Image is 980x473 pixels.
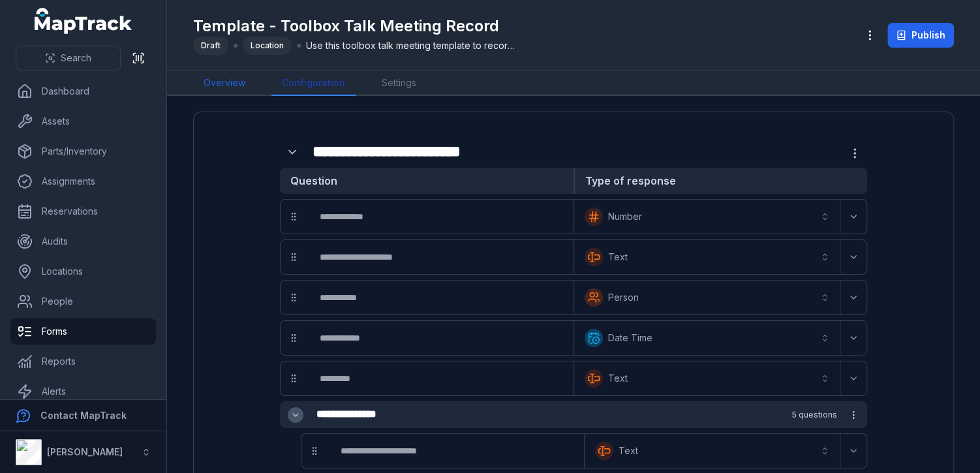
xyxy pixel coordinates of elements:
[288,252,299,262] svg: drag
[40,410,127,421] strong: Contact MapTrack
[843,440,864,461] button: Expand
[10,108,156,134] a: Assets
[577,364,837,393] button: Text
[16,46,121,70] button: Search
[10,168,156,194] a: Assignments
[10,78,156,104] a: Dashboard
[843,247,864,267] button: Expand
[577,202,837,231] button: Number
[281,204,307,230] div: drag
[842,404,865,426] button: more-detail
[281,365,307,391] div: drag
[10,318,156,344] a: Forms
[61,52,91,65] span: Search
[47,446,123,457] strong: [PERSON_NAME]
[193,37,228,55] div: Draft
[281,284,307,311] div: drag
[309,202,571,231] div: :rp6:-form-item-label
[281,244,307,270] div: drag
[288,211,299,222] svg: drag
[243,37,292,55] div: Location
[309,243,571,271] div: :rpc:-form-item-label
[309,283,571,312] div: :rpi:-form-item-label
[843,368,864,389] button: Expand
[309,446,320,456] svg: drag
[309,324,571,352] div: :rpo:-form-item-label
[280,140,307,164] div: :rou:-form-item-label
[10,348,156,374] a: Reports
[288,333,299,343] svg: drag
[587,436,837,465] button: Text
[577,283,837,312] button: Person
[193,71,256,96] a: Overview
[887,23,954,48] button: Publish
[288,292,299,303] svg: drag
[10,258,156,284] a: Locations
[792,410,837,420] span: 5 questions
[843,328,864,348] button: Expand
[281,325,307,351] div: drag
[10,138,156,164] a: Parts/Inventory
[288,407,303,423] button: Expand
[574,168,867,194] strong: Type of response
[577,324,837,352] button: Date Time
[288,373,299,384] svg: drag
[271,71,356,96] a: Configuration
[35,8,132,34] a: MapTrack
[330,436,581,465] div: :rq8:-form-item-label
[280,140,305,164] button: Expand
[10,198,156,224] a: Reservations
[280,168,574,194] strong: Question
[10,288,156,314] a: People
[306,39,515,52] span: Use this toolbox talk meeting template to record details from safety meetings and toolbox talks.
[843,287,864,308] button: Expand
[842,141,867,166] button: more-detail
[193,16,515,37] h1: Template - Toolbox Talk Meeting Record
[371,71,427,96] a: Settings
[301,438,328,464] div: drag
[10,228,156,254] a: Audits
[577,243,837,271] button: Text
[10,378,156,404] a: Alerts
[309,364,571,393] div: :rpu:-form-item-label
[843,206,864,227] button: Expand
